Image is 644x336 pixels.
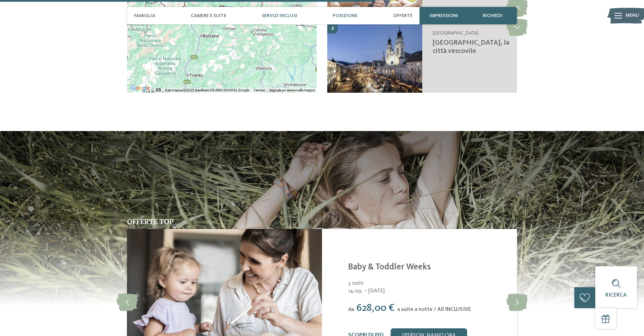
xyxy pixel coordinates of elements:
[333,13,358,19] span: Posizione
[605,292,627,298] span: Ricerca
[397,307,471,312] span: a suite a notte / All INCLUSIVE
[262,13,297,19] span: Servizi inclusi
[348,307,354,312] span: da
[191,13,226,19] span: Camere e Suite
[269,88,315,92] a: Segnala un errore nella mappa
[348,281,363,286] span: 3 notti
[134,13,155,19] span: Famiglia
[433,39,509,55] span: [GEOGRAPHIC_DATA], la città vescovile
[430,13,458,19] span: Impressioni
[348,263,431,272] a: Baby & Toddler Weeks
[253,88,265,92] a: Termini (si apre in una nuova scheda)
[156,88,161,91] button: Scorciatoie da tastiera
[483,13,502,19] span: richiedi
[393,13,413,19] span: Offerte
[165,88,249,92] span: Dati mappa ©2025 GeoBasis-DE/BKG (©2009), Google
[127,217,174,226] span: Offerte top
[129,84,152,93] img: Google
[217,6,227,16] div: Bressanone, la città vescovile
[348,287,508,295] span: 14.09. – [DATE]
[356,303,395,313] span: 628,00 €
[331,24,334,32] span: 2
[129,84,152,93] a: Visualizza questa zona in Google Maps (in una nuova finestra)
[433,31,478,36] span: [GEOGRAPHIC_DATA]
[327,23,422,93] img: AKI: tutto quello che un bimbo può desiderare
